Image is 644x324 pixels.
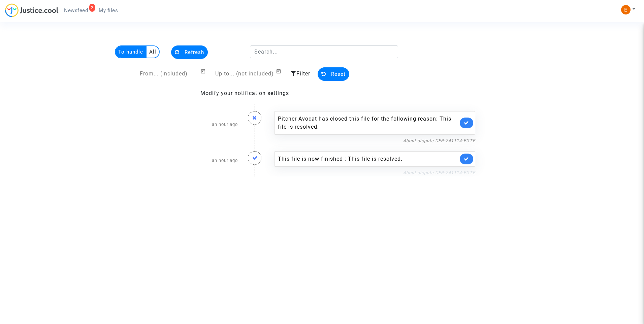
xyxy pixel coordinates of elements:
[403,138,475,143] a: About dispute CFR-241114-FGTE
[621,5,631,14] img: ACg8ocIeiFvHKe4dA5oeRFd_CiCnuxWUEc1A2wYhRJE3TTWt=s96-c
[200,90,289,96] a: Modify your notification settings
[59,5,93,15] a: 2Newsfeed
[93,5,123,15] a: My files
[171,45,208,59] button: Refresh
[250,45,398,58] input: Search...
[164,144,243,176] div: an hour ago
[278,155,458,163] div: This file is now finished : This file is resolved.
[200,67,208,75] button: Open calendar
[116,46,147,58] multi-toggle-item: To handle
[331,71,346,77] span: Reset
[318,67,349,81] button: Reset
[64,7,88,13] span: Newsfeed
[5,3,59,17] img: jc-logo.svg
[296,70,310,77] span: Filter
[185,49,204,55] span: Refresh
[276,67,284,75] button: Open calendar
[147,46,159,58] multi-toggle-item: All
[278,115,458,131] div: Pitcher Avocat has closed this file for the following reason: This file is resolved.
[403,170,475,175] a: About dispute CFR-241114-FGTE
[89,4,95,12] div: 2
[99,7,118,13] span: My files
[164,104,243,144] div: an hour ago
